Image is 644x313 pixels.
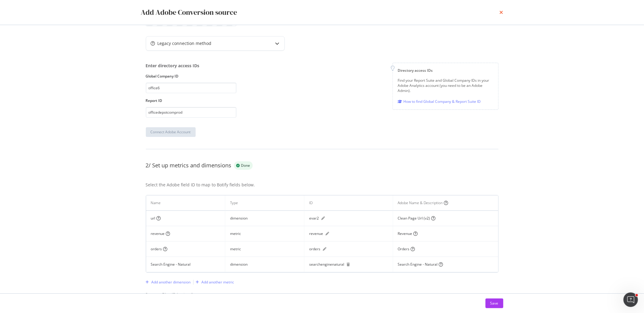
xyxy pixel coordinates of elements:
[500,7,503,17] div: times
[225,226,304,242] td: metric
[398,68,493,73] div: Directory access IDs
[398,98,481,105] a: How to find Global Company & Report Suite ID
[157,216,161,220] i: circle-question
[234,161,253,170] div: success label
[151,246,162,252] div: orders
[398,231,412,236] div: Revenue
[398,216,430,221] div: Clean Page Url (v2)
[439,262,443,267] i: circle-question
[141,7,237,17] div: Add Adobe Conversion source
[414,232,418,236] i: circle-question
[485,299,503,308] button: Save
[146,74,236,79] label: Global Company ID
[146,98,236,103] label: Report ID
[225,257,304,272] td: dimension
[146,127,196,137] button: Connect Adobe Account
[347,263,350,266] div: trash
[225,195,304,211] th: Type
[398,262,438,267] div: Search Engine - Natural
[151,129,191,134] div: Connect Adobe Account
[146,277,191,287] button: Add another dimension
[431,216,436,220] i: circle-question
[323,247,326,251] div: pen
[444,201,448,205] i: circle-question
[146,182,498,188] div: Select the Adobe field ID to map to Botify fields below.
[398,200,493,206] div: Adobe Name & Description
[146,292,498,297] label: Segment Filter ID (optional)
[309,231,323,236] div: revenue
[146,162,232,169] div: 2/ Set up metrics and dimensions
[151,231,165,236] div: revenue
[398,246,410,252] div: Orders
[309,216,319,221] div: evar2
[325,232,329,236] div: pen
[241,164,250,167] span: Done
[623,292,638,307] iframe: Intercom live chat
[152,280,191,285] div: Add another dimension
[225,211,304,226] td: dimension
[146,63,236,69] div: Enter directory access IDs
[202,280,234,285] div: Add another metric
[225,242,304,257] td: metric
[146,195,225,211] th: Name
[151,216,155,221] div: url
[194,277,234,287] button: Add another metric
[151,262,191,267] div: Search Engine - Natural
[166,232,170,236] i: circle-question
[309,246,320,252] div: orders
[309,262,344,267] div: searchenginenatural
[163,247,168,251] i: circle-question
[321,217,325,220] div: pen
[304,195,393,211] th: ID
[398,78,493,93] div: Find your Report Suite and Global Company IDs in your Adobe Analytics account (you need to be an ...
[158,40,212,46] div: Legacy connection method
[411,247,415,251] i: circle-question
[490,301,498,306] div: Save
